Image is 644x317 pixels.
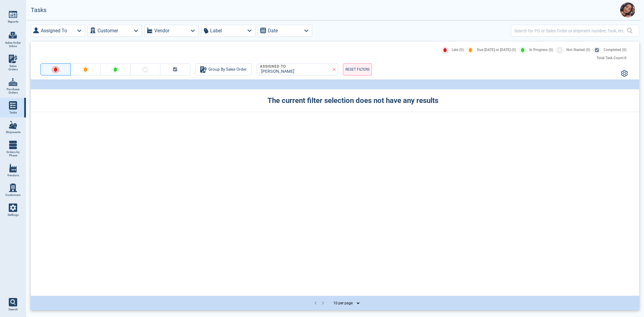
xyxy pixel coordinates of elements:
[41,27,67,35] label: Assigned To
[5,150,21,157] span: Orders by Phase
[9,55,17,63] img: menu_icon
[514,26,627,35] input: Search for PO or Sales Order or shipment number, Task, etc.
[566,48,590,52] span: Not Started (0)
[144,25,199,37] button: Vendor
[98,27,118,35] label: Customer
[195,63,252,75] button: Group By Sales Order
[5,64,21,71] span: Sales Orders
[200,66,247,73] div: Group By Sales Order
[6,130,21,134] span: Shipments
[9,78,17,86] img: menu_icon
[9,184,17,192] img: menu_icon
[258,25,312,37] button: Date
[9,141,17,149] img: menu_icon
[9,121,17,129] img: menu_icon
[452,48,464,52] span: Late (0)
[529,48,553,52] span: In Progress (0)
[8,20,18,24] span: Reports
[597,56,626,60] div: Total Task Count: 0
[201,25,255,37] button: Label
[8,308,18,311] span: Search
[31,7,46,14] h2: Tasks
[9,111,17,114] span: Tasks
[259,65,287,69] legend: Assigned To
[312,299,327,307] nav: pagination navigation
[9,164,17,172] img: menu_icon
[268,27,278,35] label: Date
[620,2,635,18] img: Avatar
[343,63,372,75] button: RESET FILTERS
[604,48,626,52] span: Completed (0)
[9,10,17,19] img: menu_icon
[5,193,21,197] span: Customers
[210,27,222,35] label: Label
[5,41,21,48] span: Sales Order Inbox
[477,48,516,52] span: Due [DATE] or [DATE] (0)
[88,25,142,37] button: Customer
[9,101,17,110] img: menu_icon
[154,27,169,35] label: Vendor
[9,203,17,212] img: menu_icon
[31,25,85,37] button: Assigned To
[7,174,19,177] span: Vendors
[259,69,333,74] div: [PERSON_NAME]
[8,213,19,217] span: Settings
[5,88,21,94] span: Purchase Orders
